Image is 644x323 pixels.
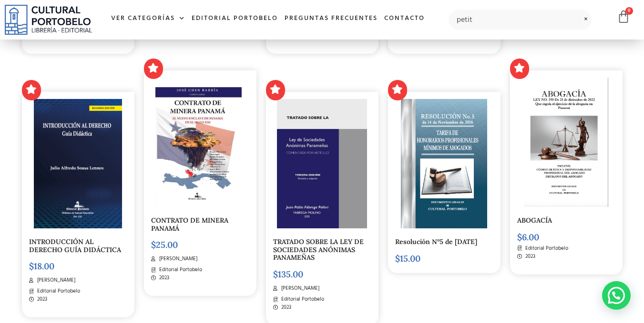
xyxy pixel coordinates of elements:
a: Ver Categorías [108,9,188,29]
span: [PERSON_NAME] [279,284,319,293]
span: [PERSON_NAME] [157,255,197,263]
span: 2023 [157,274,169,282]
span: 2023 [523,253,535,261]
a: CONTRATO DE MINERA PANAMÁ [151,216,228,233]
bdi: 25.00 [151,239,178,250]
a: INTRODUCCIÓN AL DERECHO GUÍA DIDÁCTICA [29,237,121,254]
span: 2025 [279,32,292,40]
img: Captura de Pantalla 2023-07-06 a la(s) 3.07.47 p. m. [524,78,608,207]
img: PORTADA elegida AMAZON._page-0001 [277,99,367,228]
span: $ [273,269,278,280]
span: 2023 [35,295,47,303]
span: $ [151,239,156,250]
span: Editorial Portobelo [35,287,80,295]
span: Editorial Portobelo [523,245,568,253]
a: Preguntas frecuentes [281,9,381,29]
span: Editorial Portobelo [157,266,202,274]
span: 2023 [401,32,413,40]
img: PORTADA FINAL (2) [155,78,245,207]
a: Contacto [381,9,428,29]
span: $ [29,261,34,272]
bdi: 18.00 [29,261,54,272]
span: 0 [625,7,633,15]
span: 2024 [35,32,48,40]
span: $ [395,253,400,264]
a: TRATADO SOBRE LA LEY DE SOCIEDADES ANÓNIMAS PANAMEÑAS [273,237,364,262]
span: Limpiar [580,14,592,14]
a: ABOGACÍA [517,216,552,225]
a: Editorial Portobelo [188,9,281,29]
a: Resolución N°5 de [DATE] [395,237,477,246]
input: Búsqueda [449,10,592,30]
img: Captura de Pantalla 2023-01-27 a la(s) 1.20.39 p. m. [401,99,487,228]
a: 0 [617,10,630,24]
span: [PERSON_NAME] [35,276,75,284]
bdi: 6.00 [517,232,539,243]
img: Captura de Pantalla 2023-06-30 a la(s) 3.09.31 p. m. [34,99,123,228]
div: WhatsApp contact [602,281,631,310]
span: Editorial Portobelo [279,295,324,303]
bdi: 135.00 [273,269,303,280]
span: 2023 [279,303,291,312]
bdi: 15.00 [395,253,420,264]
span: $ [517,232,522,243]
